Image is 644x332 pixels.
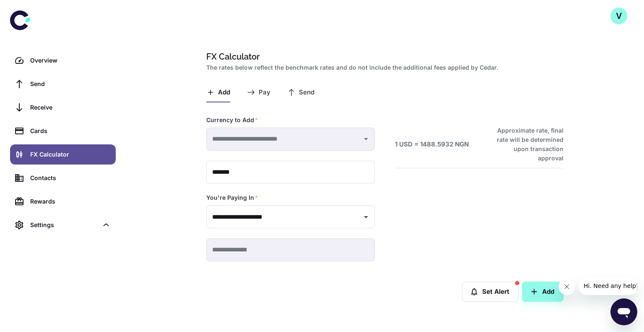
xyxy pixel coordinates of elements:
[10,74,116,94] a: Send
[30,197,111,206] div: Rewards
[206,50,560,63] h1: FX Calculator
[30,126,111,136] div: Cards
[5,6,60,13] span: Hi. Need any help?
[10,121,116,141] a: Cards
[206,116,258,124] label: Currency to Add
[30,220,98,230] div: Settings
[10,191,116,212] a: Rewards
[299,89,314,97] span: Send
[10,215,116,235] div: Settings
[10,168,116,188] a: Contacts
[610,8,627,24] button: V
[360,211,372,223] button: Open
[579,277,637,295] iframe: Message from company
[259,89,270,97] span: Pay
[206,63,560,72] h2: The rates below reflect the benchmark rates and do not include the additional fees applied by Cedar.
[30,56,111,65] div: Overview
[10,144,116,165] a: FX Calculator
[395,140,469,149] h6: 1 USD = 1488.5932 NGN
[610,298,637,325] iframe: Button to launch messaging window
[30,79,111,89] div: Send
[206,193,258,202] label: You're Paying In
[10,97,116,118] a: Receive
[30,103,111,112] div: Receive
[488,126,563,163] h6: Approximate rate, final rate will be determined upon transaction approval
[558,278,575,295] iframe: Close message
[522,282,563,302] button: Add
[462,282,519,302] button: Set Alert
[30,173,111,183] div: Contacts
[218,89,230,97] span: Add
[30,150,111,159] div: FX Calculator
[10,50,116,71] a: Overview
